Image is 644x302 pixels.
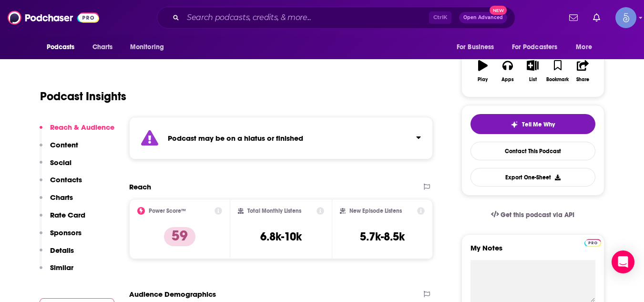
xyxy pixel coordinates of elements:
a: Charts [86,38,119,56]
a: Show notifications dropdown [565,10,582,26]
span: Ctrl K [429,11,451,24]
div: Search podcasts, credits, & more... [157,7,515,29]
h2: Audience Demographics [129,290,216,299]
span: Charts [92,41,113,54]
div: Play [478,77,488,83]
button: Export One-Sheet [470,168,595,187]
button: Share [570,54,595,88]
span: Get this podcast via API [501,211,574,219]
h2: Power Score™ [149,208,186,214]
p: Similar [50,263,73,272]
button: open menu [569,38,604,56]
p: Content [50,140,78,149]
button: Bookmark [545,54,570,88]
button: open menu [123,38,176,56]
p: Details [50,246,74,255]
button: Reach & Audience [40,123,114,140]
h2: New Episode Listens [349,208,402,214]
h1: Podcast Insights [40,89,126,104]
button: open menu [40,38,87,56]
h2: Total Monthly Listens [247,208,301,214]
a: Show notifications dropdown [589,10,604,26]
button: open menu [450,38,506,56]
button: Play [470,54,495,88]
p: Contacts [50,175,82,184]
a: Pro website [584,238,601,247]
button: Open AdvancedNew [459,12,507,23]
button: Charts [40,193,73,210]
p: Rate Card [50,210,85,219]
p: Charts [50,193,73,202]
button: Contacts [40,175,82,193]
span: More [576,41,592,54]
span: Open Advanced [463,15,503,20]
span: Podcasts [47,41,75,54]
div: Apps [501,77,514,83]
button: Details [40,246,74,263]
button: Social [40,158,72,176]
span: Logged in as Spiral5-G1 [615,7,636,28]
h3: 5.7k-8.5k [360,229,405,244]
p: Reach & Audience [50,123,114,132]
button: Apps [495,54,520,88]
img: Podchaser - Follow, Share and Rate Podcasts [8,9,99,27]
input: Search podcasts, credits, & more... [183,10,429,25]
button: Sponsors [40,228,82,246]
div: List [529,77,537,83]
p: Social [50,158,72,167]
span: Tell Me Why [522,121,555,128]
button: Content [40,140,78,158]
img: User Profile [615,7,636,28]
strong: Podcast may be on a hiatus or finished [168,134,303,143]
a: Get this podcast via API [483,203,583,227]
img: Podchaser Pro [584,239,601,247]
div: Bookmark [546,77,569,83]
button: open menu [506,38,572,56]
label: My Notes [470,243,595,260]
a: Contact This Podcast [470,142,595,160]
span: Monitoring [130,41,164,54]
div: Open Intercom Messenger [612,250,634,273]
span: New [490,6,507,15]
h2: Reach [129,182,151,191]
button: List [520,54,545,88]
div: Share [576,77,589,83]
h3: 6.8k-10k [260,229,302,244]
p: Sponsors [50,228,82,237]
button: tell me why sparkleTell Me Why [470,114,595,134]
p: 59 [164,227,195,246]
section: Click to expand status details [129,117,433,159]
button: Show profile menu [615,7,636,28]
button: Similar [40,263,73,281]
img: tell me why sparkle [511,121,518,128]
button: Rate Card [40,210,85,228]
span: For Podcasters [512,41,558,54]
span: For Business [457,41,494,54]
